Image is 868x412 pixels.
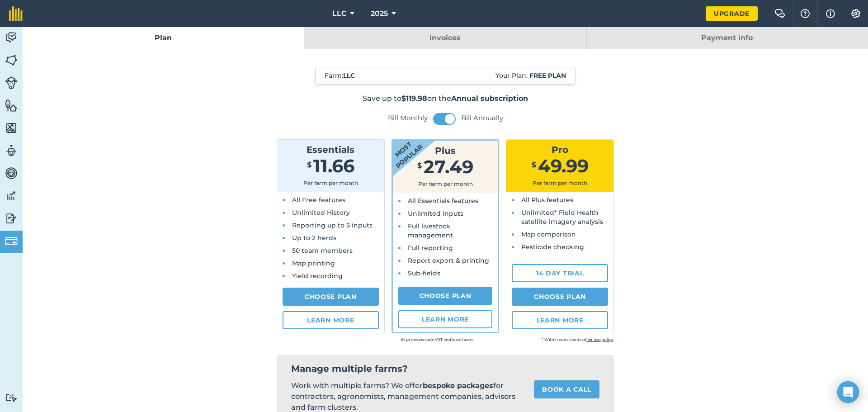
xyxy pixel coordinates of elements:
span: Essentials [307,144,354,155]
img: fieldmargin Logo [9,6,23,21]
span: Full reporting [408,244,453,252]
span: Report export & printing [408,256,489,265]
img: svg+xml;base64,PD94bWwgdmVyc2lvbj0iMS4wIiBlbmNvZGluZz0idXRmLTgiPz4KPCEtLSBHZW5lcmF0b3I6IEFkb2JlIE... [5,144,18,157]
small: * Within constraints of . [473,335,614,344]
strong: $119.98 [401,94,427,103]
span: Farm : [325,71,355,80]
span: Unlimited History [292,208,350,217]
img: Two speech bubbles overlapping with the left bubble in the forefront [774,9,785,18]
span: Your Plan: [495,71,566,80]
span: Plus [435,145,456,156]
strong: Annual subscription [451,94,528,103]
a: Plan [23,27,304,49]
span: All Essentials features [408,197,478,205]
span: Map printing [292,259,335,267]
label: Bill Annually [461,114,503,123]
a: Learn more [512,311,608,329]
span: Unlimited* Field Health satellite imagery analysis [521,208,603,226]
span: LLC [332,8,346,19]
a: Choose Plan [512,288,608,306]
img: svg+xml;base64,PD94bWwgdmVyc2lvbj0iMS4wIiBlbmNvZGluZz0idXRmLTgiPz4KPCEtLSBHZW5lcmF0b3I6IEFkb2JlIE... [5,76,18,89]
img: svg+xml;base64,PD94bWwgdmVyc2lvbj0iMS4wIiBlbmNvZGluZz0idXRmLTgiPz4KPCEtLSBHZW5lcmF0b3I6IEFkb2JlIE... [5,166,18,180]
span: $ [417,161,422,170]
span: 50 team members [292,246,353,255]
a: Choose Plan [283,288,379,306]
a: Upgrade [706,6,758,21]
img: svg+xml;base64,PD94bWwgdmVyc2lvbj0iMS4wIiBlbmNvZGluZz0idXRmLTgiPz4KPCEtLSBHZW5lcmF0b3I6IEFkb2JlIE... [5,189,18,203]
img: svg+xml;base64,PD94bWwgdmVyc2lvbj0iMS4wIiBlbmNvZGluZz0idXRmLTgiPz4KPCEtLSBHZW5lcmF0b3I6IEFkb2JlIE... [5,393,18,402]
img: svg+xml;base64,PHN2ZyB4bWxucz0iaHR0cDovL3d3dy53My5vcmcvMjAwMC9zdmciIHdpZHRoPSI1NiIgaGVpZ2h0PSI2MC... [5,53,18,67]
span: Up to 2 herds [292,234,336,242]
span: Map comparison [521,230,576,238]
span: 11.66 [313,155,354,177]
span: All Free features [292,196,345,204]
span: 27.49 [424,156,473,178]
img: A cog icon [850,9,861,18]
span: Pesticide checking [521,243,584,251]
span: Reporting up to 5 inputs [292,221,373,229]
img: A question mark icon [800,9,811,18]
span: Yield recording [292,272,343,280]
span: Per farm per month [533,180,587,186]
img: svg+xml;base64,PHN2ZyB4bWxucz0iaHR0cDovL3d3dy53My5vcmcvMjAwMC9zdmciIHdpZHRoPSI1NiIgaGVpZ2h0PSI2MC... [5,99,18,112]
a: Book a call [534,380,599,398]
span: All Plus features [521,196,573,204]
img: svg+xml;base64,PHN2ZyB4bWxucz0iaHR0cDovL3d3dy53My5vcmcvMjAwMC9zdmciIHdpZHRoPSIxNyIgaGVpZ2h0PSIxNy... [826,8,835,19]
span: Pro [552,144,568,155]
p: Save up to on the [215,93,676,104]
a: fair use policy [586,337,613,342]
span: Per farm per month [418,180,473,187]
a: Learn more [398,310,493,328]
span: Per farm per month [303,180,358,186]
a: Choose Plan [398,287,493,305]
strong: Free plan [529,71,566,80]
a: Invoices [304,27,585,49]
span: Unlimited inputs [408,209,463,218]
img: svg+xml;base64,PHN2ZyB4bWxucz0iaHR0cDovL3d3dy53My5vcmcvMjAwMC9zdmciIHdpZHRoPSI1NiIgaGVpZ2h0PSI2MC... [5,121,18,135]
a: 14 day trial [512,264,608,282]
a: Payment info [586,27,868,49]
span: $ [532,161,536,169]
h2: Manage multiple farms? [291,362,599,375]
small: All prices exclude VAT and local taxes. [333,335,473,344]
label: Bill Monthly [388,114,428,123]
strong: LLC [343,71,355,80]
span: Sub-fields [408,269,440,277]
img: svg+xml;base64,PD94bWwgdmVyc2lvbj0iMS4wIiBlbmNvZGluZz0idXRmLTgiPz4KPCEtLSBHZW5lcmF0b3I6IEFkb2JlIE... [5,212,18,225]
strong: bespoke packages [423,381,493,390]
strong: Most popular [366,114,440,183]
img: svg+xml;base64,PD94bWwgdmVyc2lvbj0iMS4wIiBlbmNvZGluZz0idXRmLTgiPz4KPCEtLSBHZW5lcmF0b3I6IEFkb2JlIE... [5,31,18,44]
span: 49.99 [538,155,589,177]
span: $ [307,161,311,169]
div: Open Intercom Messenger [837,381,859,403]
a: Learn more [283,311,379,329]
span: Full livestock management [408,222,453,239]
img: svg+xml;base64,PD94bWwgdmVyc2lvbj0iMS4wIiBlbmNvZGluZz0idXRmLTgiPz4KPCEtLSBHZW5lcmF0b3I6IEFkb2JlIE... [5,235,18,247]
span: 2025 [371,8,388,19]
